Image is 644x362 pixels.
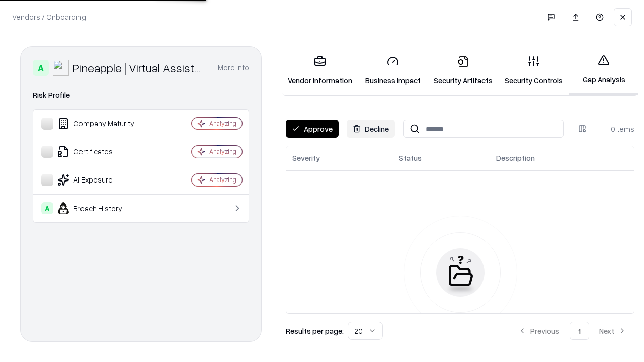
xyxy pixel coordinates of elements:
nav: pagination [510,322,634,340]
div: Status [399,153,422,163]
div: Analyzing [209,147,236,156]
p: Results per page: [286,326,344,336]
a: Gap Analysis [569,46,638,95]
div: Pineapple | Virtual Assistant Agency [73,60,206,76]
button: 1 [570,322,589,340]
a: Vendor Information [282,47,358,94]
button: More info [218,59,249,77]
p: Vendors / Onboarding [12,12,86,22]
button: Decline [347,120,395,138]
div: Severity [292,153,320,163]
div: A [41,202,53,214]
div: AI Exposure [41,174,162,186]
div: Certificates [41,146,162,158]
img: Pineapple | Virtual Assistant Agency [53,60,69,76]
a: Security Controls [499,47,569,94]
div: A [33,60,49,76]
div: Analyzing [209,175,236,184]
a: Security Artifacts [428,47,499,94]
div: 0 items [594,124,634,134]
a: Business Impact [358,47,428,94]
div: Breach History [41,202,162,214]
div: Risk Profile [33,89,249,101]
div: Analyzing [209,119,236,128]
button: Approve [286,120,339,138]
div: Company Maturity [41,118,162,130]
div: Description [496,153,535,163]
